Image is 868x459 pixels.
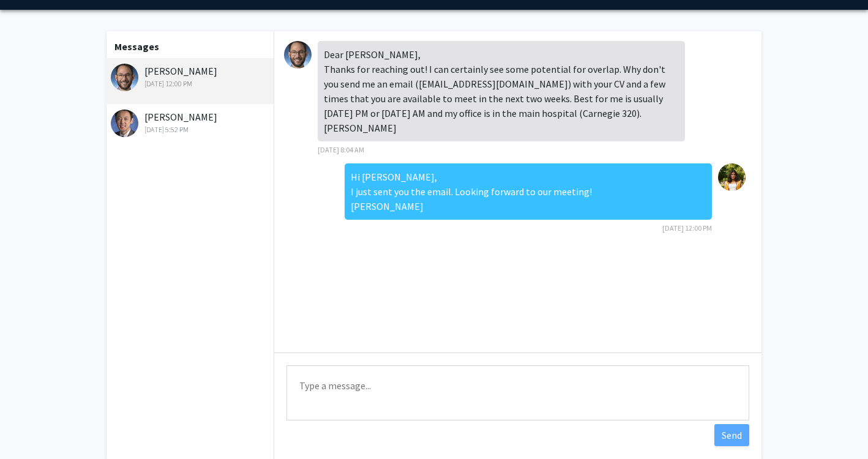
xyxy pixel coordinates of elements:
b: Messages [114,40,159,53]
textarea: Message [286,365,749,420]
div: Hi [PERSON_NAME], I just sent you the email. Looking forward to our meeting! [PERSON_NAME] [345,163,712,220]
button: Send [714,424,749,446]
img: Jonathan Ling [111,110,138,137]
span: [DATE] 8:04 AM [318,145,364,154]
div: [DATE] 5:52 PM [111,124,271,135]
div: [DATE] 12:00 PM [111,78,271,89]
iframe: Chat [9,404,52,450]
div: [PERSON_NAME] [111,110,271,135]
div: Dear [PERSON_NAME], Thanks for reaching out! I can certainly see some potential for overlap. Why ... [318,41,685,141]
span: [DATE] 12:00 PM [662,223,712,233]
img: Jeffrey Tornheim [284,41,312,69]
img: Richa Kakde [718,163,746,191]
img: Jeffrey Tornheim [111,64,138,91]
div: [PERSON_NAME] [111,64,271,89]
